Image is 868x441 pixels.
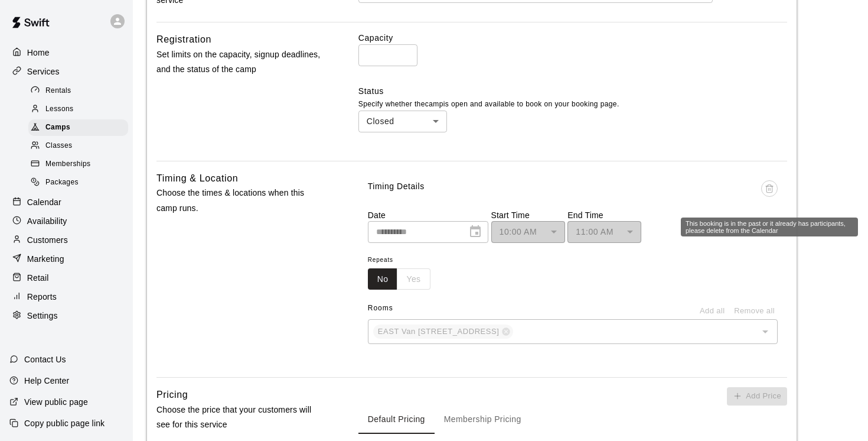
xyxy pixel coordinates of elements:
[9,307,123,325] a: Settings
[28,156,128,173] div: Memberships
[28,83,128,99] div: Rentals
[28,155,133,174] a: Memberships
[28,119,128,136] div: Camps
[156,186,321,215] p: Choose the times & locations when this camp runs.
[28,174,133,192] a: Packages
[491,209,565,221] p: Start Time
[9,231,123,249] a: Customers
[368,268,398,290] button: No
[27,196,61,208] p: Calendar
[27,66,60,77] p: Services
[368,252,440,268] span: Repeats
[45,140,72,152] span: Classes
[358,32,787,44] label: Capacity
[28,100,133,118] a: Lessons
[358,111,447,132] div: Closed
[45,177,79,189] span: Packages
[27,47,50,59] p: Home
[9,269,123,287] a: Retail
[9,44,123,61] a: Home
[368,180,425,193] p: Timing Details
[28,137,133,155] a: Classes
[9,288,123,306] a: Reports
[28,101,128,118] div: Lessons
[358,406,435,434] button: Default Pricing
[9,193,123,211] a: Calendar
[27,215,67,227] p: Availability
[45,85,71,97] span: Rentals
[156,32,211,47] h6: Registration
[358,85,787,97] label: Status
[27,272,49,284] p: Retail
[358,99,787,111] p: Specify whether the camp is open and available to book on your booking page.
[45,122,70,134] span: Camps
[368,268,430,290] div: outlined button group
[24,375,69,387] p: Help Center
[156,403,321,432] p: Choose the price that your customers will see for this service
[761,180,778,209] span: This booking is in the past or it already has participants, please delete from the Calendar
[9,250,123,268] a: Marketing
[45,103,74,115] span: Lessons
[27,253,64,265] p: Marketing
[9,63,123,80] a: Services
[156,47,321,77] p: Set limits on the capacity, signup deadlines, and the status of the camp
[156,171,238,186] h6: Timing & Location
[567,209,641,221] p: End Time
[28,119,133,137] a: Camps
[45,158,90,170] span: Memberships
[435,406,531,434] button: Membership Pricing
[28,138,128,154] div: Classes
[9,212,123,230] a: Availability
[27,310,58,322] p: Settings
[681,218,858,236] div: This booking is in the past or it already has participants, please delete from the Calendar
[28,82,133,100] a: Rentals
[27,291,57,303] p: Reports
[24,417,105,429] p: Copy public page link
[368,304,393,312] span: Rooms
[156,387,188,403] h6: Pricing
[24,354,66,365] p: Contact Us
[28,174,128,191] div: Packages
[24,396,88,408] p: View public page
[27,234,68,246] p: Customers
[368,209,488,221] p: Date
